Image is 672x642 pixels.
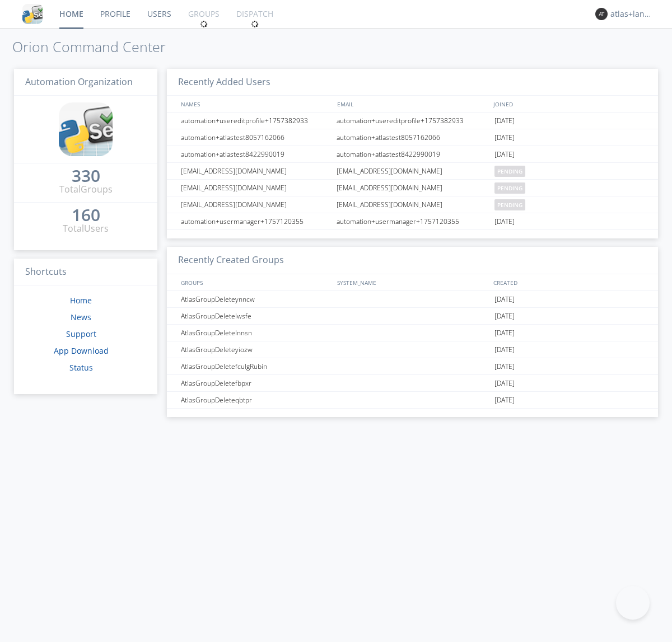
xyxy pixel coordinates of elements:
[494,308,515,325] span: [DATE]
[69,362,93,373] a: Status
[167,392,658,409] a: AtlasGroupDeleteqbtpr[DATE]
[25,76,133,88] span: Automation Organization
[167,163,658,180] a: [EMAIL_ADDRESS][DOMAIN_NAME][EMAIL_ADDRESS][DOMAIN_NAME]pending
[178,180,333,196] div: [EMAIL_ADDRESS][DOMAIN_NAME]
[334,180,492,196] div: [EMAIL_ADDRESS][DOMAIN_NAME]
[494,341,515,358] span: [DATE]
[178,113,333,129] div: automation+usereditprofile+1757382933
[71,312,91,322] a: News
[334,146,492,162] div: automation+atlastest8422990019
[494,392,515,409] span: [DATE]
[59,102,113,156] img: cddb5a64eb264b2086981ab96f4c1ba7
[178,163,333,179] div: [EMAIL_ADDRESS][DOMAIN_NAME]
[54,345,109,356] a: App Download
[494,146,515,163] span: [DATE]
[167,247,658,274] h3: Recently Created Groups
[494,199,525,210] span: pending
[63,222,109,235] div: Total Users
[178,129,333,146] div: automation+atlastest8057162066
[334,113,492,129] div: automation+usereditprofile+1757382933
[167,113,658,129] a: automation+usereditprofile+1757382933automation+usereditprofile+1757382933[DATE]
[178,146,333,162] div: automation+atlastest8422990019
[494,375,515,392] span: [DATE]
[610,8,652,20] div: atlas+language+check
[66,329,96,339] a: Support
[167,358,658,375] a: AtlasGroupDeletefculgRubin[DATE]
[178,375,333,391] div: AtlasGroupDeletefbpxr
[178,392,333,408] div: AtlasGroupDeleteqbtpr
[334,96,491,112] div: EMAIL
[178,196,333,213] div: [EMAIL_ADDRESS][DOMAIN_NAME]
[167,129,658,146] a: automation+atlastest8057162066automation+atlastest8057162066[DATE]
[251,20,259,28] img: spin.svg
[334,129,492,146] div: automation+atlastest8057162066
[334,163,492,179] div: [EMAIL_ADDRESS][DOMAIN_NAME]
[72,209,100,222] a: 160
[491,274,647,290] div: CREATED
[494,213,515,230] span: [DATE]
[334,196,492,213] div: [EMAIL_ADDRESS][DOMAIN_NAME]
[595,8,608,20] img: 373638.png
[167,196,658,213] a: [EMAIL_ADDRESS][DOMAIN_NAME][EMAIL_ADDRESS][DOMAIN_NAME]pending
[167,308,658,325] a: AtlasGroupDeletelwsfe[DATE]
[494,291,515,308] span: [DATE]
[178,308,333,324] div: AtlasGroupDeletelwsfe
[616,586,650,620] iframe: Toggle Customer Support
[167,213,658,230] a: automation+usermanager+1757120355automation+usermanager+1757120355[DATE]
[70,295,92,306] a: Home
[494,113,515,129] span: [DATE]
[167,375,658,392] a: AtlasGroupDeletefbpxr[DATE]
[167,180,658,196] a: [EMAIL_ADDRESS][DOMAIN_NAME][EMAIL_ADDRESS][DOMAIN_NAME]pending
[178,291,333,307] div: AtlasGroupDeleteynncw
[494,129,515,146] span: [DATE]
[59,183,113,196] div: Total Groups
[167,291,658,308] a: AtlasGroupDeleteynncw[DATE]
[22,4,43,24] img: cddb5a64eb264b2086981ab96f4c1ba7
[178,274,332,290] div: GROUPS
[72,209,100,221] div: 160
[178,358,333,374] div: AtlasGroupDeletefculgRubin
[72,170,100,181] div: 330
[14,259,157,286] h3: Shortcuts
[167,325,658,341] a: AtlasGroupDeletelnnsn[DATE]
[334,274,491,290] div: SYSTEM_NAME
[178,341,333,358] div: AtlasGroupDeleteyiozw
[494,166,525,177] span: pending
[200,20,208,28] img: spin.svg
[494,182,525,194] span: pending
[178,96,332,112] div: NAMES
[167,69,658,96] h3: Recently Added Users
[167,146,658,163] a: automation+atlastest8422990019automation+atlastest8422990019[DATE]
[494,325,515,341] span: [DATE]
[167,341,658,358] a: AtlasGroupDeleteyiozw[DATE]
[178,213,333,229] div: automation+usermanager+1757120355
[178,325,333,341] div: AtlasGroupDeletelnnsn
[72,170,100,183] a: 330
[494,358,515,375] span: [DATE]
[491,96,647,112] div: JOINED
[334,213,492,229] div: automation+usermanager+1757120355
